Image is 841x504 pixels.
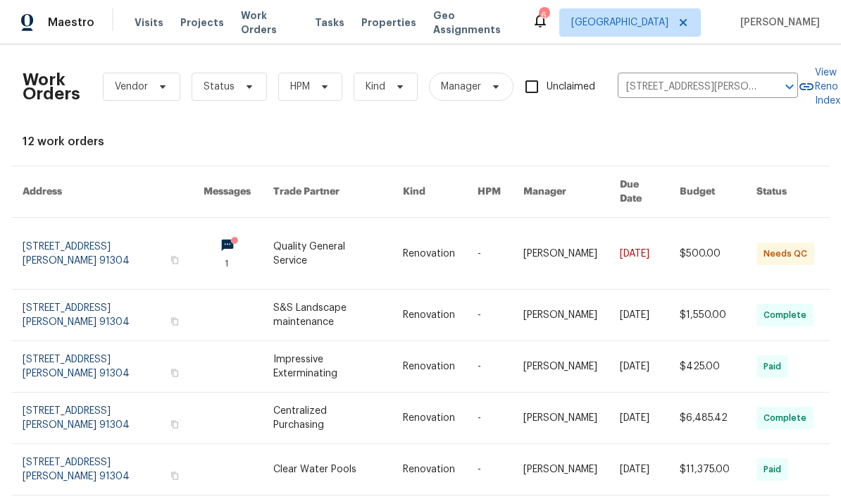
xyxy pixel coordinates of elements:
button: Copy Address [168,254,181,266]
span: Geo Assignments [433,8,515,37]
span: [PERSON_NAME] [735,16,820,30]
span: Vendor [115,80,148,94]
td: - [466,393,512,444]
span: Tasks [315,18,344,27]
div: 6 [539,8,549,23]
td: Renovation [392,444,466,496]
a: View Reno Index [798,66,840,108]
button: Open [780,77,799,97]
button: Copy Address [168,418,181,431]
span: Work Orders [241,8,298,37]
td: Impressive Exterminating [262,341,392,393]
td: Renovation [392,341,466,393]
td: Centralized Purchasing [262,393,392,444]
span: HPM [290,80,310,94]
span: Maestro [48,16,94,30]
button: Copy Address [168,367,181,379]
td: [PERSON_NAME] [512,290,609,341]
span: [GEOGRAPHIC_DATA] [571,16,668,30]
td: [PERSON_NAME] [512,393,609,444]
span: Projects [180,16,224,30]
td: [PERSON_NAME] [512,218,609,290]
td: [PERSON_NAME] [512,341,609,393]
td: - [466,290,512,341]
th: Messages [192,166,262,218]
input: Enter in an address [618,76,759,98]
th: Kind [392,166,466,218]
td: Renovation [392,290,466,341]
th: Address [11,166,192,218]
button: Copy Address [168,315,181,328]
td: Renovation [392,218,466,290]
td: - [466,444,512,496]
td: - [466,218,512,290]
td: Clear Water Pools [262,444,392,496]
h2: Work Orders [23,73,80,101]
td: Renovation [392,393,466,444]
th: Manager [512,166,609,218]
span: Visits [135,16,163,30]
th: Status [745,166,830,218]
th: HPM [466,166,512,218]
td: S&S Landscape maintenance [262,290,392,341]
span: Kind [366,80,385,94]
th: Trade Partner [262,166,392,218]
button: Copy Address [168,469,181,482]
td: - [466,341,512,393]
td: Quality General Service [262,218,392,290]
span: Unclaimed [547,80,595,94]
span: Manager [441,80,481,94]
th: Budget [668,166,745,218]
div: 12 work orders [23,135,818,149]
span: Status [204,80,235,94]
td: [PERSON_NAME] [512,444,609,496]
th: Due Date [609,166,668,218]
span: Properties [361,16,416,30]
